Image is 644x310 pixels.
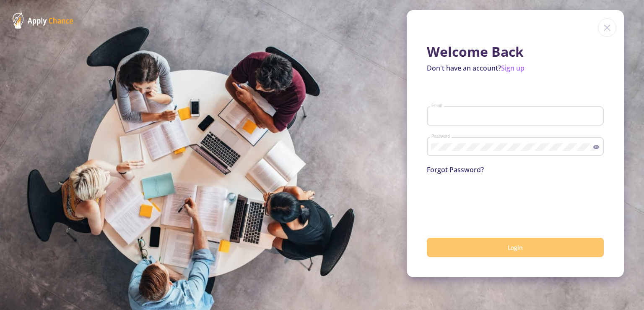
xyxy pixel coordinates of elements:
[427,63,604,73] p: Don't have an account?
[13,13,73,29] img: ApplyChance Logo
[501,63,525,73] a: Sign up
[427,185,554,218] iframe: reCAPTCHA
[427,238,604,257] button: Login
[427,165,484,174] a: Forgot Password?
[598,18,616,37] img: close icon
[427,44,604,60] h1: Welcome Back
[508,244,523,252] span: Login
